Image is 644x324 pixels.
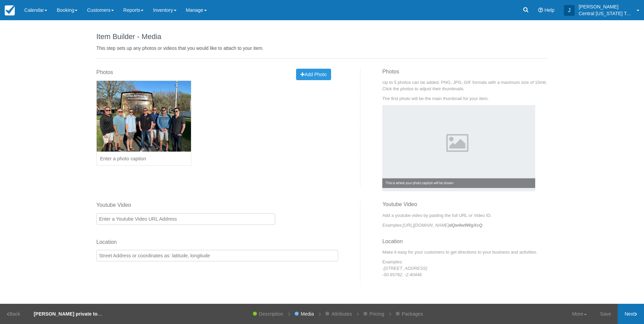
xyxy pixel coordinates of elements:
input: Enter a photo caption [96,152,191,166]
em: 50.65782, -2.40446 [384,272,422,277]
p: Add a youtube video by pasting the full URL or Video ID. [382,212,548,219]
a: Media [297,304,317,324]
a: Packages [398,304,426,324]
h3: Location [382,238,548,249]
p: Central [US_STATE] Tours [579,10,633,17]
strong: dQw4w9WgXcQ [449,223,482,228]
img: Example Photo Caption [382,105,535,191]
input: Enter a Youtube Video URL Address [96,213,275,225]
div: J [564,5,575,16]
p: This step sets up any photos or videos that you would like to attach to your item. [96,45,548,52]
a: Description [256,304,287,324]
label: Youtube Video [96,201,275,209]
a: Save [593,304,618,324]
label: Location [96,238,338,246]
label: Photos [96,69,113,76]
p: Examples: [382,222,548,228]
img: checkfront-main-nav-mini-logo.png [5,5,15,15]
em: [URL][DOMAIN_NAME] [403,223,482,228]
h3: Youtube Video [382,201,548,212]
a: Next [618,304,644,324]
h1: Item Builder - Media [96,33,548,41]
span: Help [544,7,554,13]
a: Pricing [366,304,388,324]
p: Make it easy for your customers to get directions to your business and activities. [382,249,548,255]
p: [PERSON_NAME] [579,3,633,10]
p: Up to 5 photos can be added. PNG, JPG, GIF formats with a maximum size of 10mb. Click the photos ... [382,79,548,92]
i: Help [538,8,543,12]
button: Add Photo [296,69,331,80]
a: Attributes [328,304,355,324]
input: Street Address or coordinates as: latitude, longitude [96,250,338,261]
strong: [PERSON_NAME] private tour 8 guests [DATE] [34,311,141,317]
span: Add Photo [300,72,326,77]
p: The first photo will be the main thumbnail for your item. [382,95,548,102]
img: 2145-1 [97,81,191,152]
em: [STREET_ADDRESS] [384,266,427,271]
h3: Photos [382,69,548,79]
a: More [566,304,593,324]
p: Examples: - - [382,259,548,278]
